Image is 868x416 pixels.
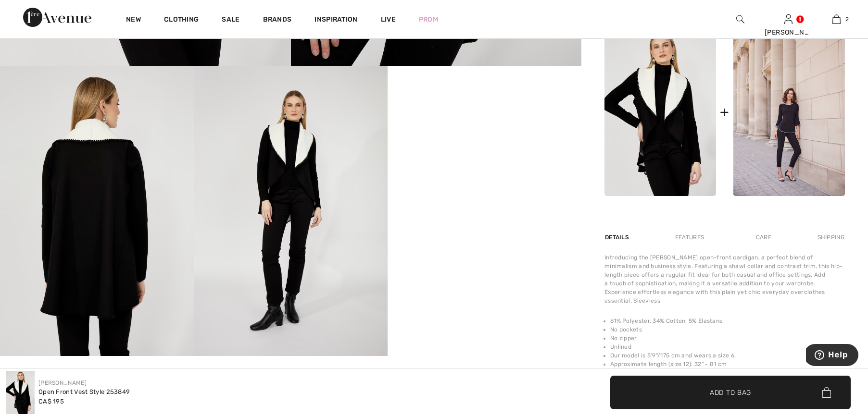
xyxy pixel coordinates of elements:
[610,351,845,360] li: Our model is 5'9"/175 cm and wears a size 6.
[388,66,581,163] video: Your browser does not support the video tag.
[845,15,849,24] span: 2
[381,14,396,24] a: Live
[784,13,793,25] img: My Info
[610,376,851,409] button: Add to Bag
[38,387,130,397] div: Open Front Vest Style 253849
[194,66,388,356] img: Open Front Vest Style 253849. 4
[610,317,845,325] li: 61% Polyester, 34% Cotton, 5% Elastane
[822,387,831,398] img: Bag.svg
[263,15,292,25] a: Brands
[748,229,780,246] div: Care
[222,15,239,25] a: Sale
[610,334,845,343] li: No zipper
[667,229,712,246] div: Features
[314,15,357,25] span: Inspiration
[720,101,729,123] div: +
[6,371,35,414] img: Open Front Vest Style 253849
[164,15,199,25] a: Clothing
[815,229,845,246] div: Shipping
[126,15,141,25] a: New
[604,253,845,305] div: Introducing the [PERSON_NAME] open-front cardigan, a perfect blend of minimalism and business sty...
[765,27,812,37] div: [PERSON_NAME]
[806,344,858,368] iframe: Opens a widget where you can find more information
[604,28,716,196] img: Open Front Vest Style 253849
[784,14,793,24] a: Sign In
[710,387,751,397] span: Add to Bag
[23,8,91,27] img: 1ère Avenue
[419,14,438,24] a: Prom
[604,229,631,246] div: Details
[736,13,744,25] img: search the website
[610,325,845,334] li: No pockets
[610,360,845,368] li: Approximate length (size 12): 32" - 81 cm
[813,13,860,25] a: 2
[610,343,845,351] li: Unlined
[832,13,841,25] img: My Bag
[733,28,845,196] img: High-Waisted Formal Trousers Style 209027
[38,398,64,405] span: CA$ 195
[38,379,87,386] a: [PERSON_NAME]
